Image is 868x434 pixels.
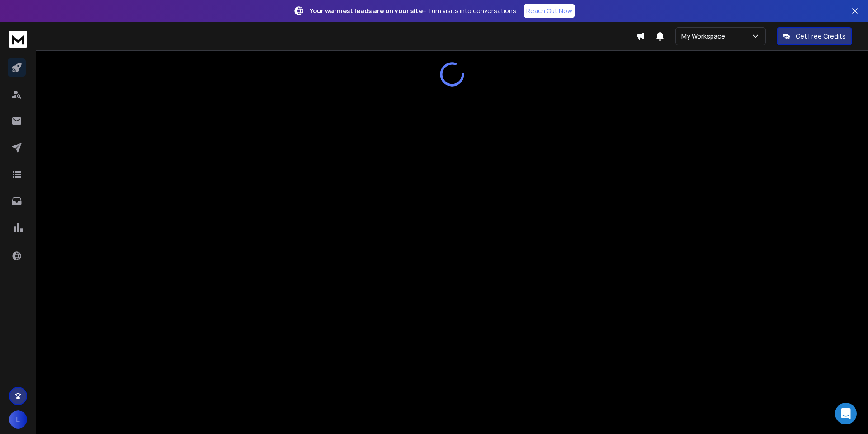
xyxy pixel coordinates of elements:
[310,6,423,15] strong: Your warmest leads are on your site
[796,32,846,41] p: Get Free Credits
[777,27,852,45] button: Get Free Credits
[9,410,27,429] button: L
[524,4,575,18] a: Reach Out Now
[835,403,857,424] div: Open Intercom Messenger
[681,32,729,41] p: My Workspace
[9,31,27,48] img: logo
[526,6,572,15] p: Reach Out Now
[310,6,516,15] p: – Turn visits into conversations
